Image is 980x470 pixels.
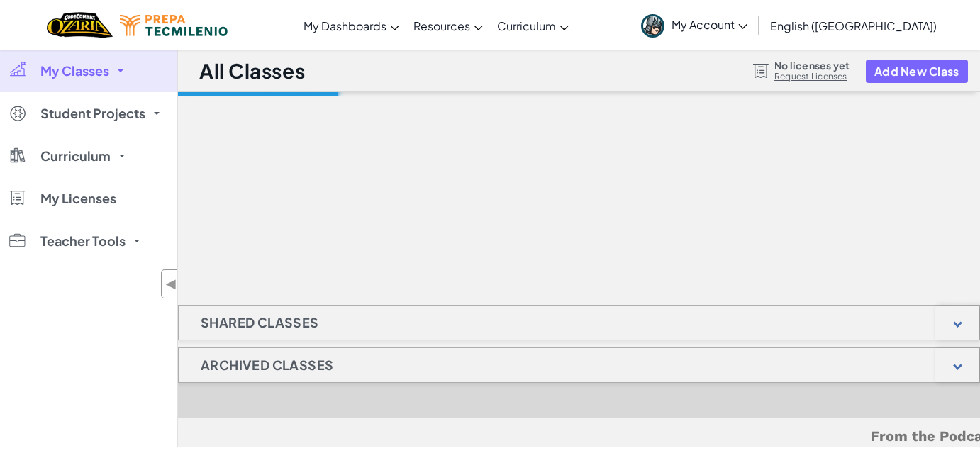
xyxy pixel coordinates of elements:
span: Teacher Tools [40,235,126,247]
img: Tecmilenio logo [120,15,228,36]
span: My Account [672,17,747,32]
span: My Dashboards [304,18,386,33]
a: My Account [634,3,755,47]
a: Request Licenses [774,71,850,82]
a: English ([GEOGRAPHIC_DATA]) [763,6,944,45]
a: Curriculum [490,6,576,45]
span: Curriculum [40,150,111,162]
h1: Archived Classes [179,347,355,383]
h1: Shared Classes [179,305,341,340]
a: Ozaria by CodeCombat logo [47,11,113,40]
span: ◀ [165,274,177,294]
span: No licenses yet [774,60,850,71]
span: Curriculum [497,18,556,33]
span: My Licenses [40,192,116,205]
a: My Dashboards [296,6,406,45]
span: Student Projects [40,107,145,120]
img: avatar [641,14,664,38]
span: English ([GEOGRAPHIC_DATA]) [770,18,937,33]
img: Home [47,11,113,40]
span: My Classes [40,65,109,77]
span: Resources [413,18,470,33]
button: Add New Class [866,60,968,83]
a: Resources [406,6,490,45]
h1: All Classes [199,57,305,84]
